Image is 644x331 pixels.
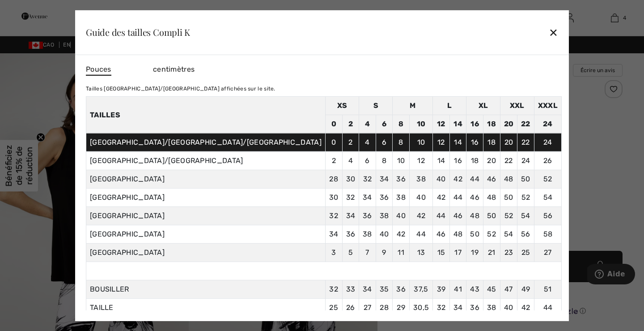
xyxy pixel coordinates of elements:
[363,211,372,219] font: 36
[543,193,553,201] font: 54
[447,101,452,109] font: L
[437,303,446,311] font: 32
[398,138,403,146] font: 8
[329,193,339,201] font: 30
[487,284,496,293] font: 45
[348,248,353,256] font: 5
[521,156,530,164] font: 24
[396,174,406,183] font: 36
[346,211,356,219] font: 34
[86,85,275,91] font: Tailles [GEOGRAPHIC_DATA]/[GEOGRAPHIC_DATA] affichées sur le site.
[437,193,446,201] font: 42
[382,248,386,256] font: 9
[504,229,513,238] font: 54
[413,303,429,311] font: 30,5
[487,303,496,311] font: 38
[329,284,338,293] font: 32
[373,101,378,109] font: S
[437,156,445,164] font: 14
[453,193,463,201] font: 44
[329,174,338,183] font: 28
[543,119,553,128] font: 24
[380,303,389,311] font: 28
[417,156,425,164] font: 12
[90,193,165,201] font: [GEOGRAPHIC_DATA]
[544,248,552,256] font: 27
[521,138,530,146] font: 22
[470,119,479,128] font: 16
[504,284,513,293] font: 47
[521,248,530,256] font: 25
[470,193,479,201] font: 46
[414,284,428,293] font: 37,5
[346,174,356,183] font: 30
[363,193,372,201] font: 34
[487,156,496,164] font: 20
[331,138,336,146] font: 0
[470,211,479,219] font: 48
[365,119,370,128] font: 4
[365,138,369,146] font: 4
[364,303,372,311] font: 27
[504,303,513,311] font: 40
[396,284,406,293] font: 36
[521,211,530,219] font: 54
[504,193,513,201] font: 50
[538,101,558,109] font: XXXL
[437,284,446,293] font: 39
[396,193,406,201] font: 38
[504,248,513,256] font: 23
[416,174,426,183] font: 38
[363,229,372,238] font: 38
[436,211,446,219] font: 44
[365,248,369,256] font: 7
[521,229,530,238] font: 56
[470,174,479,183] font: 44
[521,193,530,201] font: 52
[90,284,129,293] font: BOUSILLER
[90,229,165,238] font: [GEOGRAPHIC_DATA]
[416,229,426,238] font: 44
[454,156,462,164] font: 16
[86,64,111,73] font: Pouces
[346,284,356,293] font: 33
[382,156,386,164] font: 8
[417,138,425,146] font: 10
[437,248,445,256] font: 15
[521,284,530,293] font: 49
[331,248,336,256] font: 3
[365,156,369,164] font: 6
[549,26,558,39] font: ✕
[90,174,165,183] font: [GEOGRAPHIC_DATA]
[521,119,530,128] font: 22
[470,303,479,311] font: 36
[436,229,446,238] font: 46
[90,138,322,146] font: [GEOGRAPHIC_DATA]/[GEOGRAPHIC_DATA]/[GEOGRAPHIC_DATA]
[363,174,372,183] font: 32
[487,138,496,146] font: 18
[436,174,446,183] font: 40
[454,284,462,293] font: 41
[348,138,352,146] font: 2
[479,101,488,109] font: XL
[382,119,386,128] font: 6
[363,284,372,293] font: 34
[382,138,386,146] font: 6
[543,229,553,238] font: 58
[453,119,462,128] font: 14
[471,138,479,146] font: 16
[90,211,165,219] font: [GEOGRAPHIC_DATA]
[504,174,513,183] font: 48
[398,248,404,256] font: 11
[417,119,426,128] font: 10
[90,111,120,119] font: Tailles
[504,211,513,219] font: 52
[329,211,338,219] font: 32
[348,119,353,128] font: 2
[437,138,445,146] font: 12
[487,229,496,238] font: 52
[470,284,479,293] font: 43
[396,211,406,219] font: 40
[397,303,405,311] font: 29
[380,284,389,293] font: 35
